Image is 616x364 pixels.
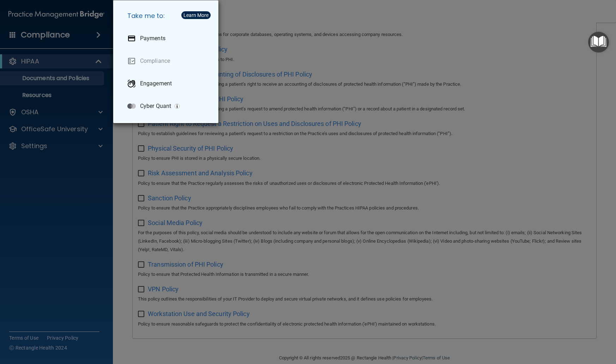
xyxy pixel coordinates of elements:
[181,11,211,19] button: Learn More
[494,314,608,342] iframe: Drift Widget Chat Controller
[140,35,165,42] p: Payments
[122,51,213,71] a: Compliance
[122,96,213,116] a: Cyber Quant
[122,6,213,26] h5: Take me to:
[140,103,171,110] p: Cyber Quant
[183,13,209,18] div: Learn More
[588,32,609,53] button: Open Resource Center
[122,29,213,48] a: Payments
[122,74,213,93] a: Engagement
[140,80,172,87] p: Engagement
